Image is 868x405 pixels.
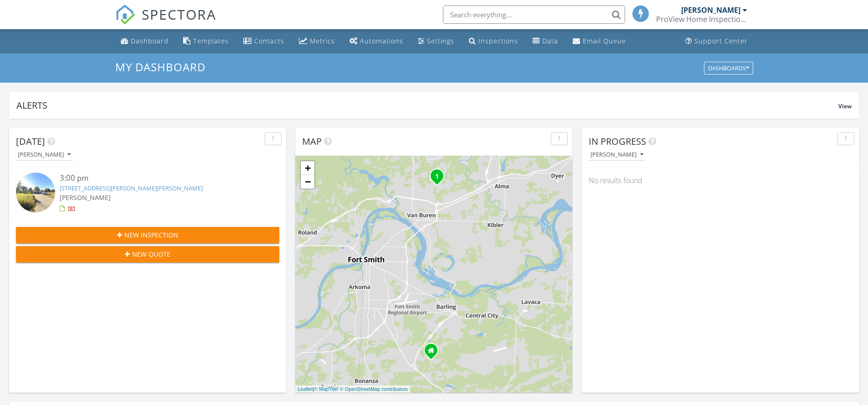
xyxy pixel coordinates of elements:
[478,37,518,45] div: Inspections
[60,193,111,202] span: [PERSON_NAME]
[302,135,322,147] span: Map
[708,65,749,71] div: Dashboards
[414,33,458,50] a: Settings
[529,33,562,50] a: Data
[310,37,335,45] div: Metrics
[142,5,216,24] span: SPECTORA
[16,246,279,263] button: New Quote
[838,102,852,110] span: View
[589,149,645,161] button: [PERSON_NAME]
[117,33,172,50] a: Dashboard
[443,5,625,24] input: Search everything...
[435,174,439,180] i: 1
[193,37,229,45] div: Templates
[465,33,522,50] a: Inspections
[583,37,626,45] div: Email Queue
[180,33,232,50] a: Templates
[60,173,257,184] div: 3:00 pm
[591,152,643,158] div: [PERSON_NAME]
[360,37,403,45] div: Automations
[16,99,838,111] div: Alerts
[18,152,71,158] div: [PERSON_NAME]
[298,386,313,392] a: Leaflet
[16,149,72,161] button: [PERSON_NAME]
[681,5,740,15] div: [PERSON_NAME]
[589,135,646,147] span: In Progress
[115,5,135,25] img: The Best Home Inspection Software - Spectora
[132,249,170,259] span: New Quote
[582,168,859,193] div: No results found
[254,37,284,45] div: Contacts
[131,37,169,45] div: Dashboard
[115,59,205,74] span: My Dashboard
[437,176,442,181] div: 2825 N Rudy Rd, Van Buren, AR 72956
[569,33,630,50] a: Email Queue
[16,173,279,215] a: 3:00 pm [STREET_ADDRESS][PERSON_NAME][PERSON_NAME] [PERSON_NAME]
[340,386,408,392] a: © OpenStreetMap contributors
[16,135,45,147] span: [DATE]
[301,175,314,189] a: Zoom out
[16,227,279,243] button: New Inspection
[314,386,339,392] a: © MapTiler
[682,33,751,50] a: Support Center
[301,161,314,175] a: Zoom in
[656,15,747,24] div: ProView Home Inspections, LLC
[60,184,203,192] a: [STREET_ADDRESS][PERSON_NAME][PERSON_NAME]
[115,12,216,32] a: SPECTORA
[427,37,454,45] div: Settings
[295,33,339,50] a: Metrics
[542,37,558,45] div: Data
[240,33,288,50] a: Contacts
[431,350,437,356] div: 12633 Parnell Ln, Fort Smith AR 72916
[694,37,748,45] div: Support Center
[346,33,407,50] a: Automations (Basic)
[704,62,753,74] button: Dashboards
[124,230,178,240] span: New Inspection
[16,173,55,212] img: streetview
[295,385,410,393] div: |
